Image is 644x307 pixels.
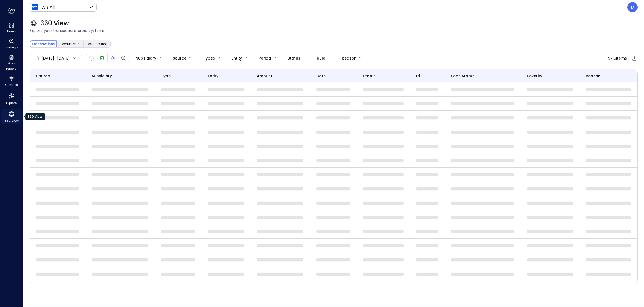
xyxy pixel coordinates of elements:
div: Entity [232,54,242,63]
div: Period [259,54,271,63]
div: Status [288,54,300,63]
div: Controls [1,75,22,88]
span: date [316,73,326,79]
div: Reason [342,54,357,63]
span: id [416,73,420,79]
span: Explore [6,100,17,106]
div: Types [203,54,215,63]
div: Findings [1,38,22,50]
span: entity [208,73,218,79]
div: 360 View [1,109,22,124]
div: Verified [99,55,105,61]
span: Explore your transactions cross systems [30,28,638,34]
div: Subsidiary [136,54,156,63]
span: Findings [5,45,18,50]
span: status [363,73,376,79]
div: Dudu [627,2,638,12]
span: Scan Status [451,73,474,79]
div: Fixed [109,55,116,61]
span: Work Papers [3,61,20,71]
p: Wiz All [41,4,55,10]
div: Home [1,21,22,34]
span: Subsidiary [92,73,112,79]
span: amount [257,73,272,79]
span: Documents [61,41,80,47]
span: 360 View [40,19,69,28]
img: Icon [32,4,38,10]
div: Work Papers [1,54,22,72]
div: Rule [317,54,325,63]
div: Source [173,54,186,63]
span: Type [161,73,171,79]
div: Finding [120,55,127,61]
div: Export to CSV [631,55,638,62]
span: 5716 Items [608,55,627,61]
span: Controls [5,82,18,87]
span: Transactions [32,41,55,47]
span: Severity [527,73,542,79]
span: Reason [586,73,601,79]
div: Explore [1,91,22,106]
div: Not Scanned [89,56,94,61]
span: Source [36,73,50,79]
p: D [631,4,634,10]
span: Home [7,28,16,34]
span: Data Source [87,41,107,47]
span: 360 View [5,118,19,123]
span: [DATE] [42,55,54,61]
div: 360 View [25,113,45,120]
